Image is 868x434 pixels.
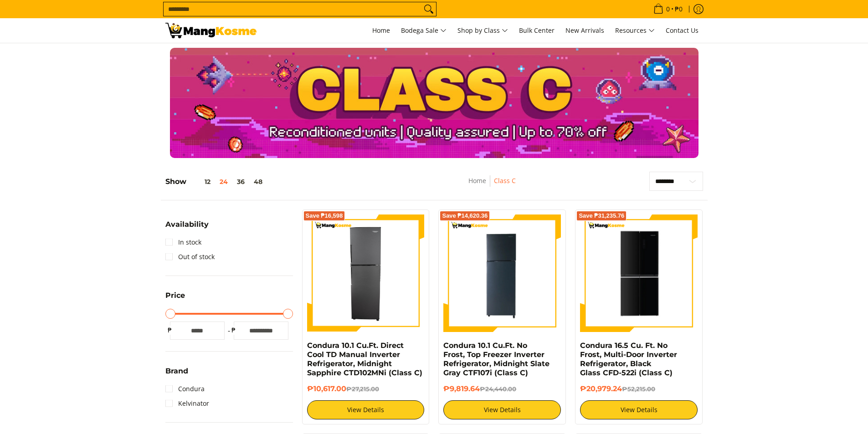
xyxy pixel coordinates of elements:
a: Condura 10.1 Cu.Ft. Direct Cool TD Manual Inverter Refrigerator, Midnight Sapphire CTD102MNi (Cla... [307,341,422,377]
del: ₱52,215.00 [622,385,655,393]
summary: Open [165,221,209,235]
img: Condura 10.1 Cu.Ft. No Frost, Top Freezer Inverter Refrigerator, Midnight Slate Gray CTF107i (Cla... [443,214,561,332]
a: View Details [443,400,561,419]
h5: Show [165,177,267,186]
span: Bulk Center [519,26,555,35]
span: Home [372,26,390,35]
a: Class C [494,176,516,185]
button: 12 [186,178,215,185]
a: Condura 10.1 Cu.Ft. No Frost, Top Freezer Inverter Refrigerator, Midnight Slate Gray CTF107i (Cla... [443,341,550,377]
del: ₱27,215.00 [346,385,379,393]
a: Condura 16.5 Cu. Ft. No Frost, Multi-Door Inverter Refrigerator, Black Glass CFD-522i (Class C) [580,341,677,377]
nav: Main Menu [266,18,703,43]
img: Condura 10.1 Cu.Ft. Direct Cool TD Manual Inverter Refrigerator, Midnight Sapphire CTD102MNi (Cla... [307,214,425,332]
h6: ₱9,819.64 [443,384,561,393]
span: Bodega Sale [401,25,447,36]
a: Out of stock [165,250,215,264]
button: 36 [232,178,249,185]
a: Contact Us [661,18,703,43]
span: 0 [665,6,671,12]
h6: ₱20,979.24 [580,384,698,393]
a: In stock [165,235,201,250]
a: View Details [580,400,698,419]
a: Kelvinator [165,396,209,411]
span: Price [165,292,185,299]
a: View Details [307,400,425,419]
img: Condura 16.5 Cu. Ft. No Frost, Multi-Door Inverter Refrigerator, Black Glass CFD-522i (Class C) [580,216,698,331]
a: Shop by Class [453,18,513,43]
a: Home [368,18,395,43]
span: New Arrivals [565,26,604,35]
a: Condura [165,382,205,396]
span: Save ₱31,235.76 [579,213,624,219]
button: 24 [215,178,232,185]
span: Brand [165,368,188,375]
del: ₱24,440.00 [480,385,516,393]
summary: Open [165,368,188,382]
summary: Open [165,292,185,306]
span: Resources [615,25,655,36]
nav: Breadcrumbs [412,175,572,196]
span: ₱0 [673,6,684,12]
a: Resources [611,18,659,43]
h6: ₱10,617.00 [307,384,425,393]
span: Save ₱16,598 [306,213,343,219]
span: Save ₱14,620.36 [442,213,488,219]
a: Bodega Sale [396,18,451,43]
span: Shop by Class [457,25,508,36]
span: • [651,4,685,14]
a: Home [468,176,486,185]
span: ₱ [229,326,238,335]
span: Contact Us [666,26,699,35]
span: Availability [165,221,209,228]
a: New Arrivals [561,18,609,43]
a: Bulk Center [514,18,559,43]
button: 48 [249,178,267,185]
span: ₱ [165,326,175,335]
img: Class C Home &amp; Business Appliances: Up to 70% Off l Mang Kosme [165,23,257,38]
button: Search [421,2,436,16]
